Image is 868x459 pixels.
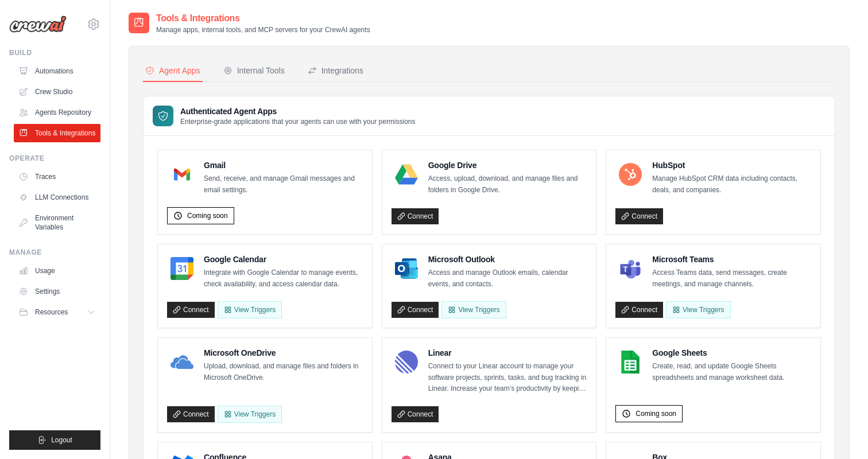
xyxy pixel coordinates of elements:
a: Settings [14,282,100,301]
: View Triggers [218,406,282,423]
h4: Gmail [204,160,363,171]
span: Coming soon [187,211,228,220]
p: Create, read, and update Google Sheets spreadsheets and manage worksheet data. [652,361,811,383]
a: Connect [615,302,663,318]
div: Agent Apps [145,65,200,76]
img: Google Calendar Logo [170,257,193,280]
p: Access, upload, download, and manage files and folders in Google Drive. [428,173,587,196]
h4: Linear [428,347,587,359]
a: Environment Variables [14,209,100,236]
img: Google Drive Logo [395,163,418,186]
h2: Tools & Integrations [156,11,370,25]
p: Access Teams data, send messages, create meetings, and manage channels. [652,267,811,290]
p: Enterprise-grade applications that your agents can use with your permissions [180,117,416,126]
h4: Google Sheets [652,347,811,359]
a: Connect [392,406,439,422]
a: Tools & Integrations [14,124,100,142]
p: Upload, download, and manage files and folders in Microsoft OneDrive. [204,361,363,383]
p: Manage HubSpot CRM data including contacts, deals, and companies. [652,173,811,196]
p: Manage apps, internal tools, and MCP servers for your CrewAI agents [156,25,370,34]
a: Crew Studio [14,83,100,101]
div: Build [9,48,100,57]
button: Logout [9,430,100,450]
h4: Microsoft Teams [652,254,811,265]
a: Connect [392,208,439,224]
img: Gmail Logo [170,163,193,186]
div: Operate [9,154,100,163]
img: Linear Logo [395,351,418,374]
div: Integrations [308,65,363,76]
div: Manage [9,248,100,257]
a: Traces [14,168,100,186]
a: Connect [615,208,663,224]
: View Triggers [441,301,506,318]
h4: Google Calendar [204,254,363,265]
a: Connect [167,406,215,422]
a: Automations [14,62,100,80]
button: Internal Tools [221,60,287,82]
p: Send, receive, and manage Gmail messages and email settings. [204,173,363,196]
h3: Authenticated Agent Apps [180,106,416,117]
p: Access and manage Outlook emails, calendar events, and contacts. [428,267,587,290]
div: Internal Tools [223,65,285,76]
img: Microsoft Outlook Logo [395,257,418,280]
button: Agent Apps [143,60,203,82]
a: LLM Connections [14,188,100,207]
: View Triggers [666,301,730,318]
a: Usage [14,262,100,280]
span: Resources [35,308,68,317]
span: Coming soon [635,409,676,418]
a: Connect [392,302,439,318]
span: Logout [51,435,72,445]
p: Connect to your Linear account to manage your software projects, sprints, tasks, and bug tracking... [428,361,587,395]
img: Microsoft OneDrive Logo [170,351,193,374]
img: Microsoft Teams Logo [619,257,642,280]
a: Connect [167,302,215,318]
a: Agents Repository [14,103,100,122]
h4: Microsoft Outlook [428,254,587,265]
button: Integrations [305,60,366,82]
button: Resources [14,303,100,321]
h4: Microsoft OneDrive [204,347,363,359]
h4: HubSpot [652,160,811,171]
p: Integrate with Google Calendar to manage events, check availability, and access calendar data. [204,267,363,290]
img: Google Sheets Logo [619,351,642,374]
button: View Triggers [218,301,282,318]
img: HubSpot Logo [619,163,642,186]
h4: Google Drive [428,160,587,171]
img: Logo [9,15,67,33]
